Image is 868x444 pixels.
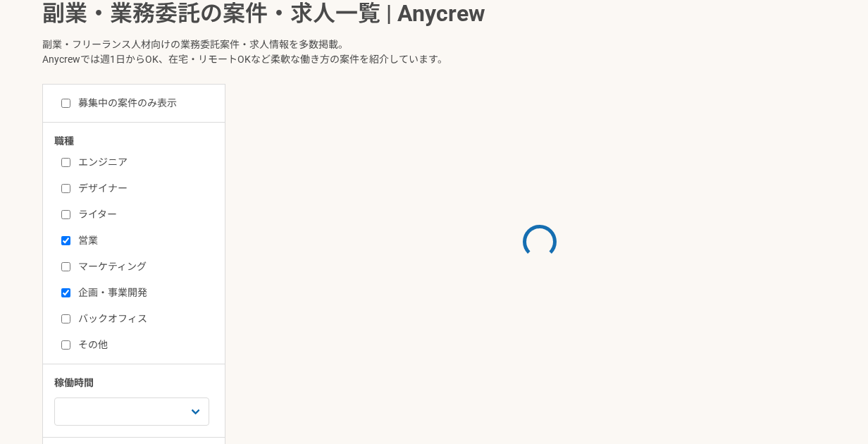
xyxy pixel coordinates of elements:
[61,233,223,248] label: 営業
[61,288,70,297] input: 企画・事業開発
[61,340,70,350] input: その他
[61,210,70,219] input: ライター
[54,378,94,389] span: 稼働時間
[61,236,70,245] input: 営業
[61,99,70,108] input: 募集中の案件のみ表示
[61,312,223,326] label: バックオフィス
[61,155,223,170] label: エンジニア
[54,135,74,147] span: 職種
[61,262,70,271] input: マーケティング
[61,181,223,196] label: デザイナー
[61,314,70,323] input: バックオフィス
[61,158,70,167] input: エンジニア
[61,338,223,352] label: その他
[61,96,177,111] label: 募集中の案件のみ表示
[42,1,826,26] h1: 副業・業務委託の案件・求人一覧 | Anycrew
[42,26,826,84] p: 副業・フリーランス人材向けの業務委託案件・求人情報を多数掲載。 Anycrewでは週1日からOK、在宅・リモートOKなど柔軟な働き方の案件を紹介しています。
[61,207,223,222] label: ライター
[61,285,223,300] label: 企画・事業開発
[61,259,223,274] label: マーケティング
[61,184,70,193] input: デザイナー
